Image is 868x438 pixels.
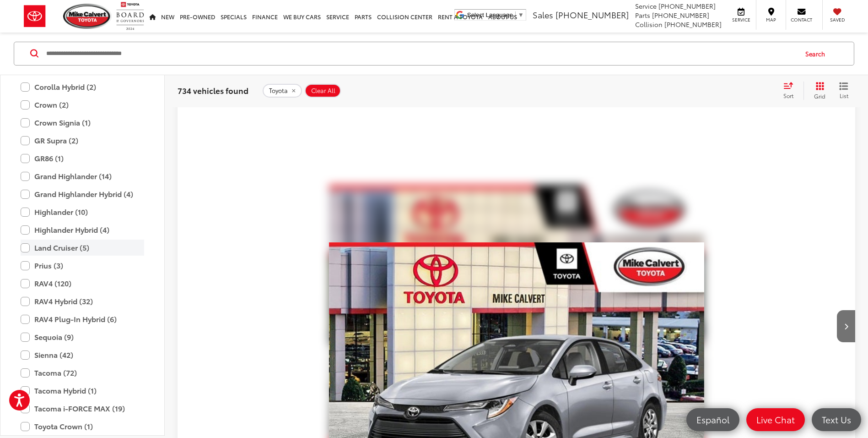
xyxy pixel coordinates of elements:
[21,186,144,202] label: Grand Highlander Hybrid (4)
[827,16,847,23] span: Saved
[21,257,144,274] label: Prius (3)
[21,150,144,166] label: GR86 (1)
[21,347,144,363] label: Sienna (42)
[658,1,716,11] span: [PHONE_NUMBER]
[305,84,341,98] button: Clear All
[21,222,144,238] label: Highlander Hybrid (4)
[817,414,856,425] span: Text Us
[21,240,144,256] label: Land Cruiser (5)
[839,92,848,99] span: List
[832,82,855,100] button: List View
[635,1,657,11] span: Service
[731,16,751,23] span: Service
[21,293,144,309] label: RAV4 Hybrid (32)
[21,400,144,416] label: Tacoma i-FORCE MAX (19)
[63,4,112,29] img: Mike Calvert Toyota
[518,11,524,18] span: ▼
[803,82,832,100] button: Grid View
[311,87,335,94] span: Clear All
[837,310,855,342] button: Next image
[45,43,797,65] input: Search by Make, Model, or Keyword
[779,82,803,100] button: Select sort value
[664,20,722,29] span: [PHONE_NUMBER]
[178,85,248,96] span: 734 vehicles found
[652,11,709,20] span: [PHONE_NUMBER]
[797,42,838,65] button: Search
[21,204,144,220] label: Highlander (10)
[686,408,739,431] a: Español
[21,329,144,345] label: Sequoia (9)
[791,16,812,23] span: Contact
[21,97,144,113] label: Crown (2)
[761,16,781,23] span: Map
[812,408,861,431] a: Text Us
[814,92,825,100] span: Grid
[692,414,734,425] span: Español
[783,92,793,99] span: Sort
[533,9,553,21] span: Sales
[746,408,805,431] a: Live Chat
[21,79,144,95] label: Corolla Hybrid (2)
[21,418,144,434] label: Toyota Crown (1)
[21,383,144,399] label: Tacoma Hybrid (1)
[263,84,302,98] button: remove Toyota
[752,414,799,425] span: Live Chat
[635,20,663,29] span: Collision
[21,168,144,184] label: Grand Highlander (14)
[555,9,629,21] span: [PHONE_NUMBER]
[21,132,144,148] label: GR Supra (2)
[635,11,650,20] span: Parts
[21,115,144,131] label: Crown Signia (1)
[21,365,144,381] label: Tacoma (72)
[21,311,144,327] label: RAV4 Plug-In Hybrid (6)
[269,87,288,94] span: Toyota
[21,275,144,291] label: RAV4 (120)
